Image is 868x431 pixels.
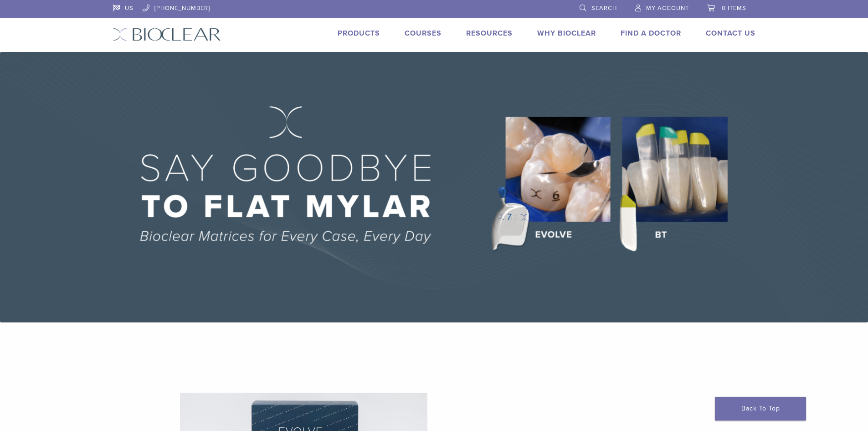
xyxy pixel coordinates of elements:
[466,29,513,38] a: Resources
[537,29,596,38] a: Why Bioclear
[722,5,746,12] span: 0 items
[591,5,617,12] span: Search
[113,28,221,41] img: Bioclear
[405,29,442,38] a: Courses
[621,29,681,38] a: Find A Doctor
[338,29,380,38] a: Products
[646,5,689,12] span: My Account
[706,29,755,38] a: Contact Us
[715,397,806,421] a: Back To Top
